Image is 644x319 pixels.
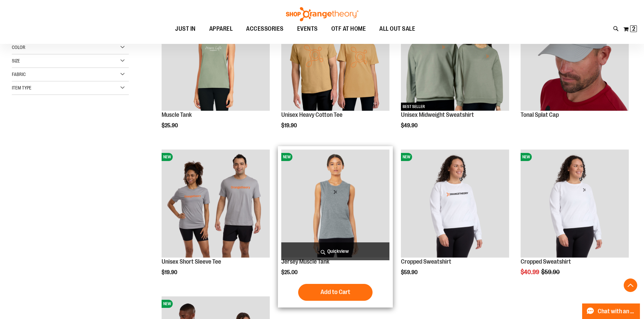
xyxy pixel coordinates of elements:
span: BEST SELLER [401,103,427,111]
span: ALL OUT SALE [379,21,415,36]
button: Back To Top [624,278,637,292]
div: product [158,146,273,293]
a: Cropped Sweatshirt [401,258,451,265]
span: EVENTS [297,21,318,36]
a: Tonal Splat Cap [521,111,559,118]
span: NEW [401,153,412,161]
span: ACCESSORIES [246,21,284,36]
span: NEW [521,153,532,161]
a: Quickview [281,242,389,260]
span: $59.90 [541,269,561,275]
span: NEW [162,300,173,308]
button: Chat with an Expert [582,303,640,319]
div: product [517,146,632,293]
img: Unisex Midweight Sweatshirt [401,3,509,111]
a: Muscle Tank [162,111,192,118]
span: $25.00 [281,269,299,275]
a: Jersey Muscle TankNEW [281,150,389,259]
span: Color [12,45,25,50]
span: $49.90 [401,123,419,129]
span: $25.90 [162,123,179,129]
img: Front of 2024 Q3 Balanced Basic Womens Cropped Sweatshirt [401,150,509,258]
a: Cropped Sweatshirt [521,258,571,265]
span: APPAREL [209,21,233,36]
span: NEW [162,153,173,161]
a: Front facing view of Cropped SweatshirtNEW [521,150,629,259]
span: Item Type [12,85,31,90]
img: Product image for Grey Tonal Splat Cap [521,3,629,111]
span: $19.90 [162,269,178,275]
span: NEW [281,153,292,161]
span: Add to Cart [320,288,350,296]
img: Jersey Muscle Tank [281,150,389,258]
span: Chat with an Expert [598,308,636,315]
span: JUST IN [175,21,196,36]
a: Front of 2024 Q3 Balanced Basic Womens Cropped SweatshirtNEW [401,150,509,259]
a: Unisex Heavy Cotton Tee [281,111,342,118]
img: Unisex Short Sleeve Tee [162,150,270,258]
span: $19.90 [281,123,298,129]
a: Unisex Short Sleeve Tee [162,258,221,265]
img: Front facing view of Cropped Sweatshirt [521,150,629,258]
span: $59.90 [401,269,419,275]
span: $40.99 [521,269,540,275]
img: Shop Orangetheory [285,7,359,21]
div: product [398,146,512,293]
a: Unisex Heavy Cotton TeeNEW [281,3,389,112]
button: Add to Cart [298,284,373,301]
span: 2 [632,25,635,32]
a: Muscle TankNEW [162,3,270,112]
a: Unisex Midweight SweatshirtNEWBEST SELLER [401,3,509,112]
div: product [278,146,393,308]
span: Fabric [12,72,26,77]
a: Product image for Grey Tonal Splat CapNEW [521,3,629,112]
a: Unisex Midweight Sweatshirt [401,111,474,118]
img: Unisex Heavy Cotton Tee [281,3,389,111]
img: Muscle Tank [162,3,270,111]
a: Unisex Short Sleeve TeeNEW [162,150,270,259]
span: Size [12,58,20,63]
a: Jersey Muscle Tank [281,258,329,265]
span: OTF AT HOME [331,21,366,36]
